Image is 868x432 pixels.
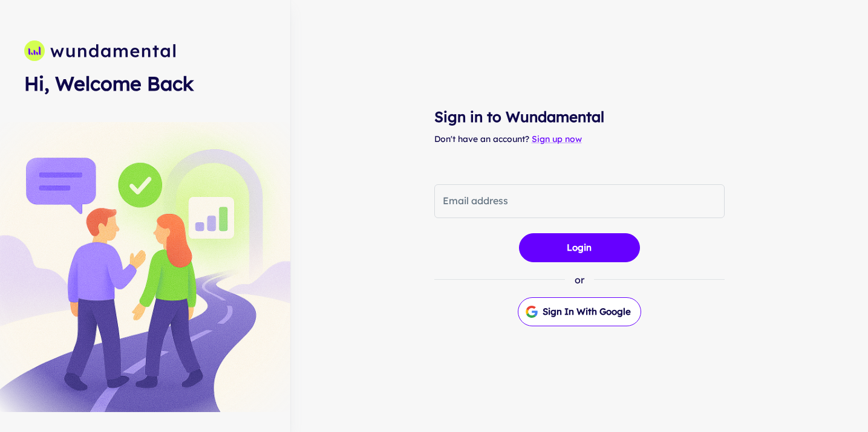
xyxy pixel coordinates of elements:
[434,106,725,127] h4: Sign in to Wundamental
[519,233,640,262] button: Login
[434,132,725,146] p: Don't have an account?
[575,272,584,287] p: or
[518,297,641,326] button: Sign in with Google
[532,134,582,144] a: Sign up now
